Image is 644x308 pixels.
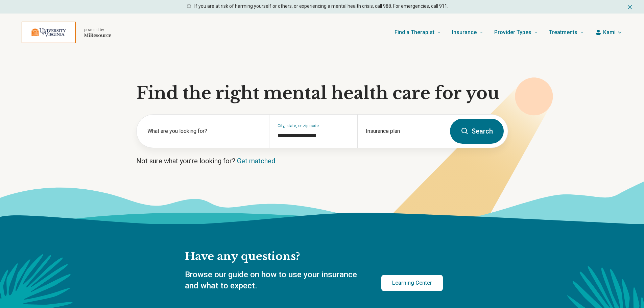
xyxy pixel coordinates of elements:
[136,83,508,103] h1: Find the right mental health care for you
[494,19,538,46] a: Provider Types
[626,3,633,11] button: Dismiss
[603,28,616,37] span: Kami
[147,127,261,135] label: What are you looking for?
[452,28,477,37] span: Insurance
[450,119,504,144] button: Search
[136,156,508,166] p: Not sure what you’re looking for?
[84,27,111,32] p: powered by
[549,19,584,46] a: Treatments
[452,19,483,46] a: Insurance
[494,28,531,37] span: Provider Types
[237,157,275,165] a: Get matched
[185,250,443,264] h2: Have any questions?
[22,22,111,43] a: Home page
[381,275,443,291] a: Learning Center
[395,28,434,37] span: Find a Therapist
[549,28,577,37] span: Treatments
[185,269,365,292] p: Browse our guide on how to use your insurance and what to expect.
[595,28,622,37] button: Kami
[194,3,448,10] p: If you are at risk of harming yourself or others, or experiencing a mental health crisis, call 98...
[395,19,441,46] a: Find a Therapist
